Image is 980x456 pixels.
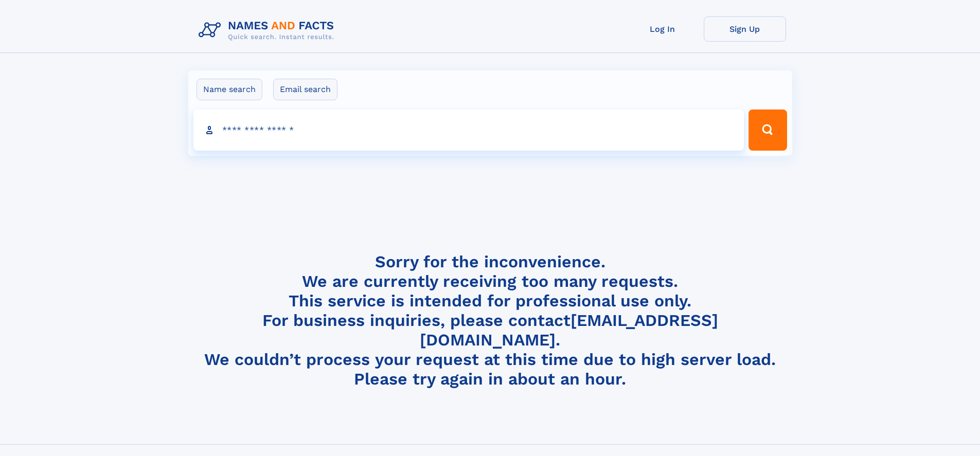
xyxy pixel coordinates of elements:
[193,110,744,151] input: search input
[194,16,343,44] img: Logo Names and Facts
[194,252,786,389] h4: Sorry for the inconvenience. We are currently receiving too many requests. This service is intend...
[749,110,787,151] button: Search Button
[704,16,786,42] a: Sign Up
[197,79,262,100] label: Name search
[420,311,718,350] a: [EMAIL_ADDRESS][DOMAIN_NAME]
[273,79,337,100] label: Email search
[621,16,704,42] a: Log In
